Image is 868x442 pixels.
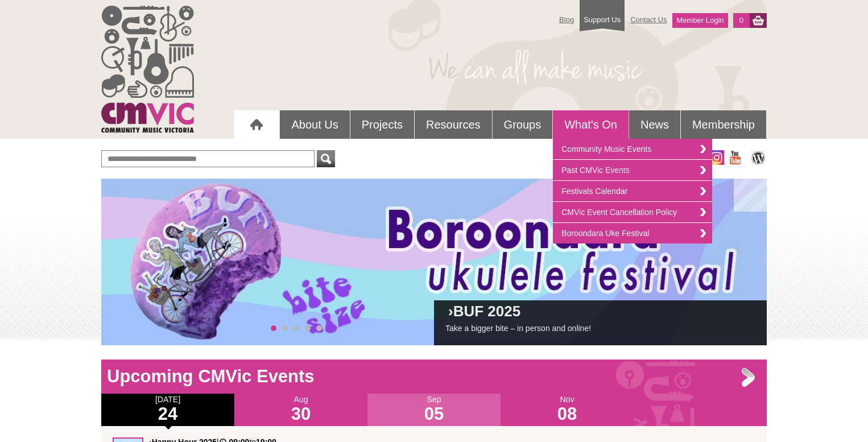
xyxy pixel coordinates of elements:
h1: 08 [501,405,634,423]
a: Blog [553,10,580,30]
div: Aug [234,394,367,426]
a: Boroondara Uke Festival [553,223,712,243]
a: Resources [415,110,492,139]
a: CMVic Event Cancellation Policy [553,202,712,223]
a: Contact Us [625,10,672,30]
a: Projects [350,110,414,139]
a: Groups [493,110,553,139]
h1: 24 [101,405,234,423]
h1: Upcoming CMVic Events [101,365,767,388]
h2: › [445,306,755,323]
a: News [629,110,680,139]
a: Member Login [672,13,728,28]
a: What's On [553,110,629,139]
a: About Us [280,110,349,139]
h1: 05 [367,405,501,423]
a: Festivals Calendar [553,181,712,202]
img: cmvic_logo.png [101,6,194,133]
img: CMVic Blog [750,150,767,165]
a: Community Music Events [553,139,712,160]
a: Past CMVic Events [553,160,712,181]
div: [DATE] [101,394,234,426]
div: Sep [367,394,501,426]
a: Take a bigger bite – in person and online! [445,324,591,333]
a: 0 [733,13,750,28]
a: Membership [681,110,766,139]
div: Nov [501,394,634,426]
a: BUF 2025 [453,303,521,320]
h1: 30 [234,405,367,423]
img: icon-instagram.png [709,150,724,165]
